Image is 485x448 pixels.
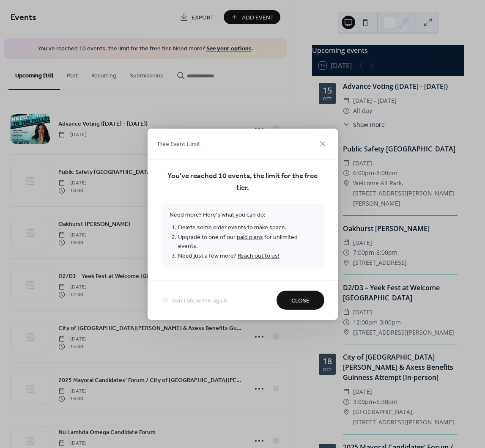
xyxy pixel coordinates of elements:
[171,296,227,305] span: Don't show this again
[277,291,324,310] button: Close
[161,170,324,194] span: You've reached 10 events, the limit for the free tier.
[237,231,263,243] a: paid plans
[178,232,316,251] li: Upgrade to one of our for unlimited events.
[238,250,279,261] a: Reach out to us!
[161,204,324,267] span: Need more? Here's what you can do:
[178,223,316,232] li: Delete some older events to make space.
[291,296,310,305] span: Close
[158,140,200,149] span: Free Event Limit
[178,251,316,261] li: Need just a few more?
